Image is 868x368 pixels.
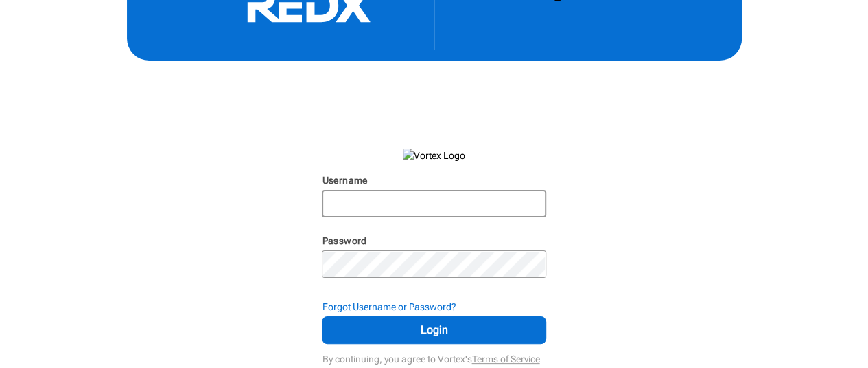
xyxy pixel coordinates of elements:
div: By continuing, you agree to Vortex's [322,347,546,366]
span: Login [339,322,528,338]
img: Vortex Logo [403,149,465,162]
label: Password [322,235,366,246]
button: Login [322,316,546,344]
a: Terms of Service [471,354,539,365]
label: Username [322,175,367,186]
div: Forgot Username or Password? [322,300,546,314]
strong: Forgot Username or Password? [322,301,456,312]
